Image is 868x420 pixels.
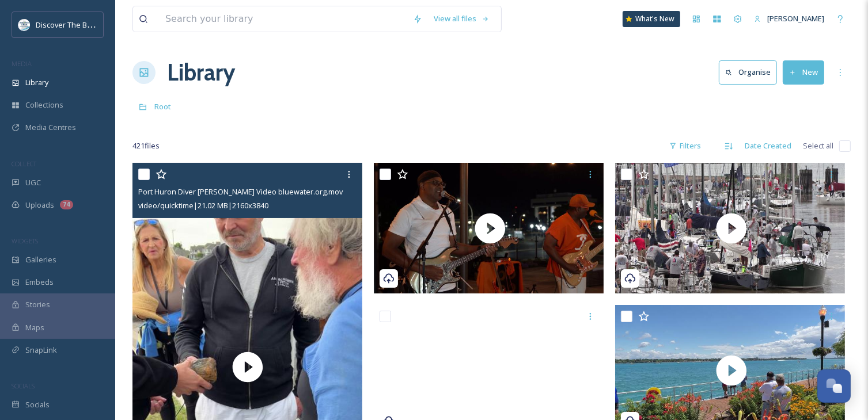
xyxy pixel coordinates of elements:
span: Collections [25,100,63,110]
button: Organise [719,60,777,84]
span: WIDGETS [12,236,38,245]
a: Root [154,100,171,113]
span: Root [154,101,171,112]
img: 1710423113617.jpeg [18,19,30,30]
a: Organise [719,60,783,84]
span: MEDIA [12,59,32,68]
span: SOCIALS [12,381,35,390]
button: Open Chat [817,369,851,403]
span: Socials [25,399,50,410]
span: Uploads [25,200,54,211]
a: View all files [428,7,495,30]
img: thumbnail [374,163,607,293]
a: Library [167,55,235,90]
span: COLLECT [12,159,36,168]
span: Library [25,77,48,88]
span: Embeds [25,277,54,288]
a: What's New [623,11,680,27]
img: thumbnail [615,163,848,293]
span: UGC [25,177,41,188]
span: Select all [803,140,833,151]
span: 421 file s [132,140,160,151]
div: Date Created [739,135,797,157]
span: [PERSON_NAME] [767,13,824,24]
span: Port Huron Diver [PERSON_NAME] Video bluewater.org.mov [138,186,343,197]
span: Stories [25,299,50,310]
div: Filters [664,135,707,157]
input: Search your library [160,6,407,32]
a: [PERSON_NAME] [748,7,830,30]
button: New [783,60,824,84]
span: Media Centres [25,122,76,133]
span: Discover The Blue [36,19,98,30]
div: 74 [60,200,73,209]
span: Galleries [25,254,56,265]
span: SnapLink [25,345,57,356]
span: video/quicktime | 21.02 MB | 2160 x 3840 [138,200,268,211]
span: Maps [25,322,44,333]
